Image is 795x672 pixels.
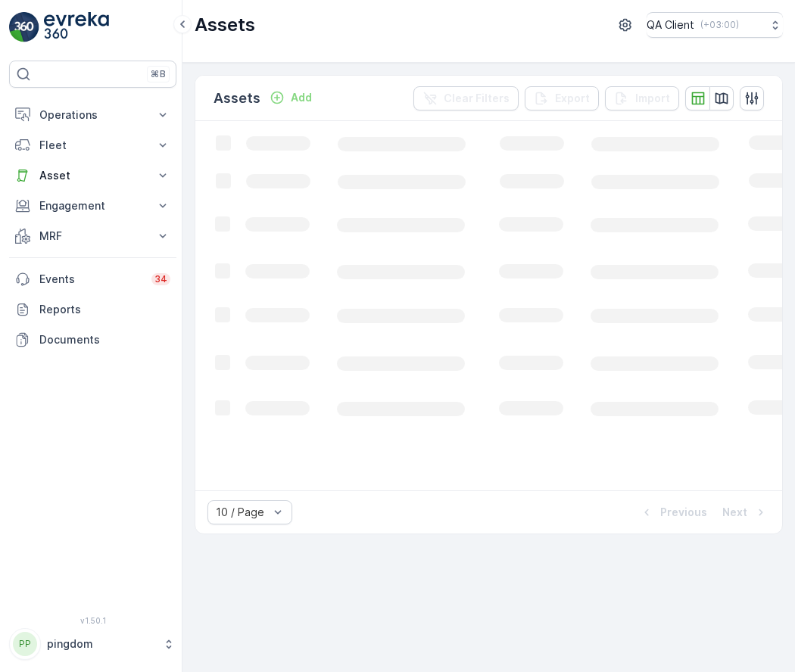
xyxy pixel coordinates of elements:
[39,138,146,153] p: Fleet
[291,90,312,105] p: Add
[660,505,707,520] p: Previous
[263,89,318,107] button: Add
[647,12,783,38] button: QA Client(+03:00)
[13,632,37,656] div: PP
[647,17,694,33] p: QA Client
[9,294,176,325] a: Reports
[721,503,770,521] button: Next
[9,12,39,42] img: logo
[555,91,590,106] p: Export
[39,198,146,213] p: Engagement
[9,325,176,355] a: Documents
[413,86,519,110] button: Clear Filters
[214,88,260,109] p: Assets
[444,91,510,106] p: Clear Filters
[9,130,176,160] button: Fleet
[39,107,146,123] p: Operations
[195,13,255,37] p: Assets
[605,86,679,110] button: Import
[9,221,176,251] button: MRF
[44,12,109,42] img: logo_light-DOdMpM7g.png
[39,229,146,244] p: MRF
[9,100,176,130] button: Operations
[9,160,176,191] button: Asset
[9,616,176,625] span: v 1.50.1
[722,505,747,520] p: Next
[525,86,599,110] button: Export
[700,19,739,31] p: ( +03:00 )
[151,68,166,80] p: ⌘B
[39,332,170,347] p: Documents
[9,628,176,660] button: PPpingdom
[638,503,709,521] button: Previous
[635,91,670,106] p: Import
[39,302,170,317] p: Reports
[154,273,167,285] p: 34
[9,264,176,294] a: Events34
[39,168,146,183] p: Asset
[47,636,155,652] p: pingdom
[9,191,176,221] button: Engagement
[39,272,142,287] p: Events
